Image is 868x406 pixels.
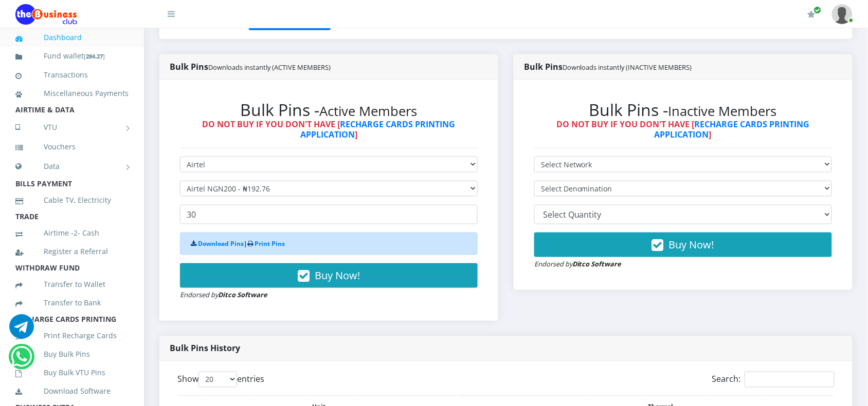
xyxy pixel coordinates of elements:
[655,119,810,140] a: RECHARGE CARDS PRINTING APPLICATION
[15,188,129,212] a: Cable TV, Electricity
[572,259,622,268] strong: Ditco Software
[668,102,777,120] small: Inactive Members
[203,119,456,140] strong: DO NOT BUY IF YOU DON'T HAVE [ ]
[84,52,105,60] small: [ ]
[180,100,478,120] h2: Bulk Pins -
[832,4,853,24] img: User
[11,352,32,369] a: Chat for support
[712,372,835,388] label: Search:
[170,343,240,354] strong: Bulk Pins History
[15,221,129,245] a: Airtime -2- Cash
[745,372,835,388] input: Search:
[86,52,103,60] b: 284.27
[180,290,267,299] small: Endorsed by
[524,61,692,72] strong: Bulk Pins
[15,153,129,179] a: Data
[557,119,810,140] strong: DO NOT BUY IF YOU DON'T HAVE [ ]
[15,379,129,403] a: Download Software
[15,361,129,384] a: Buy Bulk VTU Pins
[180,205,478,224] input: Enter Quantity
[170,61,331,72] strong: Bulk Pins
[180,263,478,288] button: Buy Now!
[15,324,129,347] a: Print Recharge Cards
[320,102,418,120] small: Active Members
[15,240,129,263] a: Register a Referral
[208,63,331,72] small: Downloads instantly (ACTIVE MEMBERS)
[534,100,832,120] h2: Bulk Pins -
[15,291,129,315] a: Transfer to Bank
[300,119,456,140] a: RECHARGE CARDS PRINTING APPLICATION
[198,239,244,248] a: Download Pins
[808,10,816,18] i: Renew/Upgrade Subscription
[15,114,129,140] a: VTU
[177,372,264,388] label: Show entries
[198,372,237,388] select: Showentries
[563,63,692,72] small: Downloads instantly (INACTIVE MEMBERS)
[15,4,77,25] img: Logo
[15,63,129,87] a: Transactions
[191,239,285,248] strong: |
[669,238,714,252] span: Buy Now!
[15,44,129,68] a: Fund wallet[284.27]
[15,26,129,49] a: Dashboard
[15,82,129,105] a: Miscellaneous Payments
[255,239,285,248] a: Print Pins
[15,135,129,159] a: Vouchers
[315,268,360,282] span: Buy Now!
[9,322,34,339] a: Chat for support
[534,259,622,268] small: Endorsed by
[15,273,129,296] a: Transfer to Wallet
[218,290,267,299] strong: Ditco Software
[814,6,822,14] span: Renew/Upgrade Subscription
[15,342,129,366] a: Buy Bulk Pins
[534,233,832,257] button: Buy Now!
